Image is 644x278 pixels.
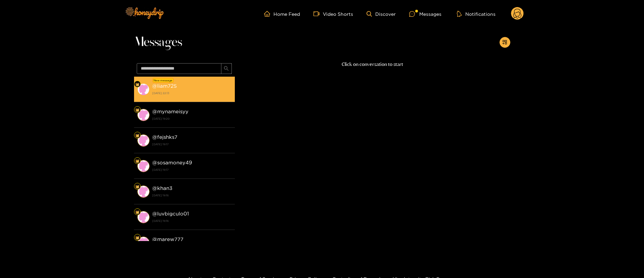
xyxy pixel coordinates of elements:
[235,61,510,68] p: Click on conversation to start
[135,108,139,112] img: Fan Level
[137,186,149,198] img: conversation
[135,159,139,163] img: Fan Level
[135,185,139,189] img: Fan Level
[152,134,177,140] strong: @ fejshks7
[313,11,353,17] a: Video Shorts
[135,236,139,240] img: Fan Level
[500,37,510,48] button: appstore-add
[152,218,231,224] strong: [DATE] 19:16
[224,66,229,72] span: search
[152,211,189,216] strong: @ luvbigculo01
[409,10,441,18] div: Messages
[152,160,192,165] strong: @ sosamoney49
[137,134,149,147] img: conversation
[221,63,232,74] button: search
[152,192,231,198] strong: [DATE] 19:16
[152,116,231,122] strong: [DATE] 19:20
[152,185,172,191] strong: @ khan3
[137,211,149,223] img: conversation
[455,10,498,17] button: Notifications
[313,11,323,17] span: video-camera
[152,109,188,114] strong: @ mynameisyy
[152,141,231,147] strong: [DATE] 19:17
[152,236,183,242] strong: @ marew777
[135,133,139,137] img: Fan Level
[137,160,149,172] img: conversation
[264,11,273,17] span: home
[152,167,231,173] strong: [DATE] 19:17
[502,40,507,45] span: appstore-add
[152,90,231,96] strong: [DATE] 22:13
[153,78,174,83] div: New message
[137,109,149,121] img: conversation
[152,83,177,89] strong: @ liam725
[135,210,139,214] img: Fan Level
[367,11,396,17] a: Discover
[137,237,149,249] img: conversation
[135,82,139,86] img: Fan Level
[137,83,149,95] img: conversation
[264,11,300,17] a: Home Feed
[134,34,182,50] span: Messages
